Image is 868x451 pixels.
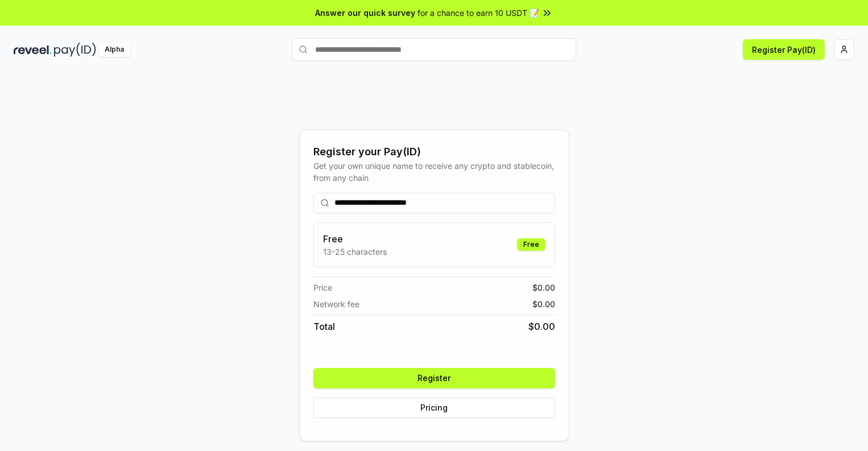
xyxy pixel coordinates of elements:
[54,43,96,57] img: pay_id
[313,282,332,293] span: Price
[418,7,539,19] span: for a chance to earn 10 USDT 📝
[14,43,52,57] img: reveel_dark
[315,7,415,19] span: Answer our quick survey
[517,238,545,251] div: Free
[313,398,555,418] button: Pricing
[313,320,335,333] span: Total
[743,39,825,60] button: Register Pay(ID)
[532,298,555,310] span: $ 0.00
[323,246,387,258] p: 13-25 characters
[323,232,387,246] h3: Free
[313,368,555,388] button: Register
[313,144,555,160] div: Register your Pay(ID)
[528,320,555,333] span: $ 0.00
[313,160,555,184] div: Get your own unique name to receive any crypto and stablecoin, from any chain
[532,282,555,293] span: $ 0.00
[313,298,359,310] span: Network fee
[98,43,130,57] div: Alpha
